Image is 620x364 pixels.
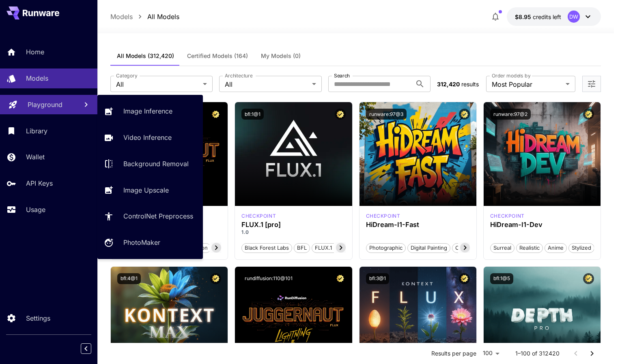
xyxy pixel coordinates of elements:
[26,178,53,188] p: API Keys
[452,244,483,252] span: Cinematic
[491,244,514,252] span: Surreal
[123,106,172,116] p: Image Inference
[461,81,479,88] span: results
[28,100,62,109] p: Playground
[533,13,561,20] span: credits left
[210,109,221,120] button: Certified Model – Vetted for best performance and includes a commercial license.
[490,273,513,284] button: bfl:1@5
[26,313,50,323] p: Settings
[26,126,47,136] p: Library
[584,345,600,362] button: Go to next page
[242,244,292,252] span: Black Forest Labs
[515,13,561,21] div: $8.94511
[116,79,200,89] span: All
[110,12,133,21] p: Models
[241,109,264,120] button: bfl:1@1
[147,12,179,21] p: All Models
[26,205,45,214] p: Usage
[225,72,252,79] label: Architecture
[241,212,276,220] div: fluxpro
[569,244,594,252] span: Stylized
[366,212,400,220] p: checkpoint
[492,72,530,79] label: Order models by
[490,212,525,220] p: checkpoint
[568,11,580,23] div: DW
[241,221,345,229] h3: FLUX.1 [pro]
[515,349,560,358] p: 1–100 of 312420
[366,244,405,252] span: Photographic
[587,79,596,89] button: Open more filters
[123,159,189,169] p: Background Removal
[26,47,44,57] p: Home
[97,101,203,121] a: Image Inference
[81,343,91,354] button: Collapse sidebar
[366,273,389,284] button: bfl:3@1
[583,109,594,120] button: Certified Model – Vetted for best performance and includes a commercial license.
[110,12,179,21] nav: breadcrumb
[459,109,470,120] button: Certified Model – Vetted for best performance and includes a commercial license.
[517,244,542,252] span: Realistic
[545,244,566,252] span: Anime
[97,180,203,200] a: Image Upscale
[335,273,346,284] button: Certified Model – Vetted for best performance and includes a commercial license.
[87,341,97,356] div: Collapse sidebar
[116,72,138,79] label: Category
[26,152,45,162] p: Wallet
[312,244,349,252] span: FLUX.1 [pro]
[431,349,476,358] p: Results per page
[408,244,450,252] span: Digital Painting
[117,273,141,284] button: bfl:4@1
[97,128,203,148] a: Video Inference
[261,52,301,60] span: My Models (0)
[187,52,248,60] span: Certified Models (164)
[507,7,601,26] button: $8.94511
[225,79,308,89] span: All
[334,72,350,79] label: Search
[97,233,203,253] a: PhotoMaker
[241,273,296,284] button: rundiffusion:110@101
[583,273,594,284] button: Certified Model – Vetted for best performance and includes a commercial license.
[241,212,276,220] p: checkpoint
[490,109,531,120] button: runware:97@2
[123,185,169,195] p: Image Upscale
[210,273,221,284] button: Certified Model – Vetted for best performance and includes a commercial license.
[123,133,172,142] p: Video Inference
[366,221,470,229] h3: HiDream-I1-Fast
[515,13,533,20] span: $8.95
[490,212,525,220] div: HiDream Dev
[480,347,502,359] div: 100
[366,212,400,220] div: HiDream Fast
[123,211,193,221] p: ControlNet Preprocess
[123,238,160,247] p: PhotoMaker
[97,154,203,174] a: Background Removal
[294,244,310,252] span: BFL
[241,229,345,236] p: 1.0
[490,221,594,229] h3: HiDream-I1-Dev
[335,109,346,120] button: Certified Model – Vetted for best performance and includes a commercial license.
[26,73,48,83] p: Models
[97,206,203,226] a: ControlNet Preprocess
[437,81,460,88] span: 312,420
[366,109,407,120] button: runware:97@3
[117,52,174,60] span: All Models (312,420)
[492,79,562,89] span: Most Popular
[459,273,470,284] button: Certified Model – Vetted for best performance and includes a commercial license.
